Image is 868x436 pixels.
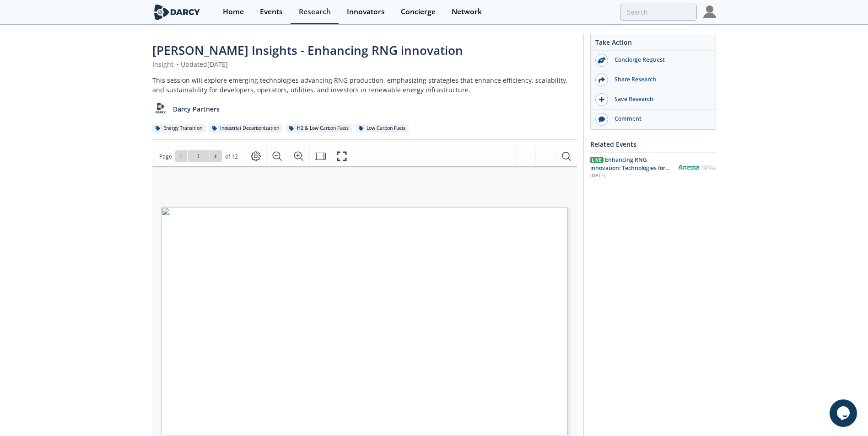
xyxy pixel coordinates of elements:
div: [DATE] [590,172,671,180]
span: • [175,60,181,69]
div: Share Research [608,75,711,84]
span: Enhancing RNG innovation: Technologies for Sustainable Energy [590,156,670,181]
div: Network [452,8,482,16]
div: Low Carbon Fuels [356,124,409,133]
a: Live Enhancing RNG innovation: Technologies for Sustainable Energy [DATE] Anessa [590,156,716,180]
div: Concierge [401,8,436,16]
div: Related Events [590,136,716,152]
span: [PERSON_NAME] Insights - Enhancing RNG innovation [152,42,463,58]
div: Home [223,8,244,16]
iframe: chat widget [830,399,859,427]
img: Profile [703,5,716,18]
div: Energy Transition [152,124,206,133]
div: Research [299,8,331,16]
div: Save Research [608,95,711,103]
div: Insight Updated [DATE] [152,59,577,69]
div: Industrial Decarbonization [209,124,283,133]
img: Anessa [678,165,716,170]
div: Comment [608,115,711,123]
div: Innovators [347,8,385,16]
p: Darcy Partners [173,104,220,114]
div: This session will explore emerging technologies advancing RNG production, emphasizing strategies ... [152,75,577,95]
div: Concierge Request [608,56,711,64]
div: H2 & Low Carbon Fuels [286,124,352,133]
div: Events [260,8,283,16]
span: Live [590,157,604,163]
div: Take Action [591,37,716,51]
input: Advanced Search [620,4,697,21]
img: logo-wide.svg [152,4,202,20]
